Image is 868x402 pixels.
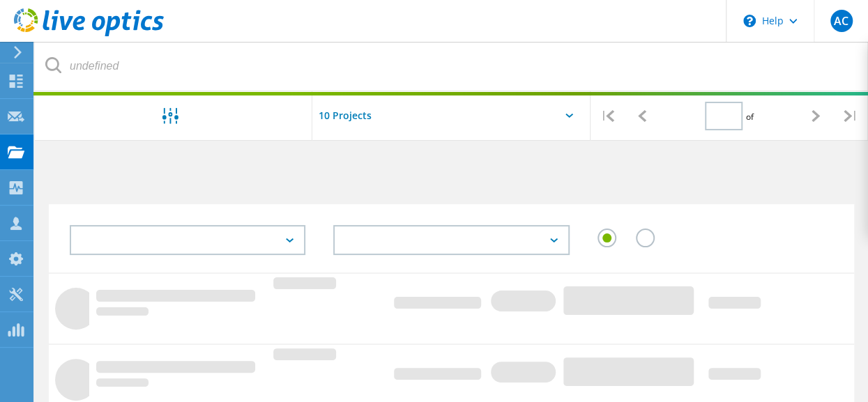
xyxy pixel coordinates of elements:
[591,91,625,141] div: |
[743,15,756,27] svg: \n
[746,111,754,123] span: of
[14,29,164,39] a: Live Optics Dashboard
[833,91,868,141] div: |
[834,15,848,26] span: AC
